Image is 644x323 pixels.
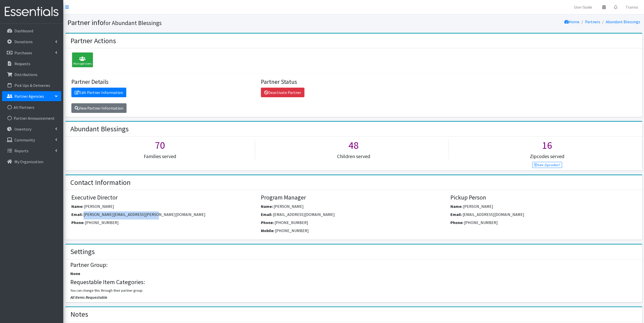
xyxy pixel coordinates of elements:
[570,2,596,12] a: User Guide
[14,61,30,66] p: Requests
[14,137,35,142] p: Community
[275,220,308,225] span: [PHONE_NUMBER]
[2,135,61,145] a: Community
[70,295,107,300] span: All Items Requestable
[2,69,61,80] a: Distributions
[2,124,61,134] a: Inventory
[261,88,304,97] a: Deactivate Partner
[2,80,61,90] a: Pick Ups & Deliveries
[84,204,114,209] span: [PERSON_NAME]
[71,203,83,209] label: Name:
[261,78,447,86] h4: Partner Status
[2,146,61,156] a: Reports
[103,19,162,27] small: for Abundant Blessings
[585,19,600,24] a: Partners
[71,194,257,201] h4: Executive Director
[2,59,61,69] a: Requests
[14,159,43,164] p: My Organization
[70,310,88,319] h2: Notes
[70,270,80,277] label: None
[2,113,61,123] a: Partner Announcement
[14,39,33,44] p: Donations
[606,19,640,24] a: Abundant Blessings
[14,72,37,77] p: Distributions
[450,203,462,209] label: Name:
[261,211,272,217] label: Email:
[71,211,83,217] label: Email:
[2,91,61,101] a: Partner Agencies
[14,50,32,55] p: Purchases
[274,204,304,209] span: [PERSON_NAME]
[261,194,447,201] h4: Program Manager
[14,148,29,153] p: Reports
[532,162,562,168] a: See Zipcodes?
[70,125,129,133] h2: Abundant Blessings
[72,52,93,67] div: Manage Users
[65,153,255,159] h5: Families served
[2,37,61,47] a: Donations
[85,220,119,225] span: [PHONE_NUMBER]
[259,139,448,151] h1: 48
[261,219,274,226] label: Phone:
[14,28,33,33] p: Dashboard
[65,139,255,151] h1: 70
[2,157,61,167] a: My Organization
[621,2,642,12] a: Tranna
[67,18,352,27] h1: Partner info
[450,194,636,201] h4: Pickup Person
[259,153,448,159] h5: Children served
[70,261,637,269] h4: Partner Group:
[71,88,126,97] a: Edit Partner Information
[70,288,637,293] p: You can change this through their partner group.
[564,19,579,24] a: Home
[464,220,498,225] span: [PHONE_NUMBER]
[2,48,61,58] a: Purchases
[2,26,61,36] a: Dashboard
[14,127,31,132] p: Inventory
[463,212,524,217] span: [EMAIL_ADDRESS][DOMAIN_NAME]
[14,83,50,88] p: Pick Ups & Deliveries
[70,37,116,45] h2: Partner Actions
[2,102,61,112] a: All Partners
[463,204,493,209] span: [PERSON_NAME]
[69,58,93,63] a: Manage Users
[275,228,309,233] span: [PHONE_NUMBER]
[70,247,95,256] h2: Settings
[261,203,273,209] label: Name:
[450,219,463,226] label: Phone:
[452,139,642,151] h1: 16
[261,228,274,234] label: Mobile:
[70,279,637,286] h4: Requestable Item Categories:
[450,211,462,217] label: Email:
[84,212,205,217] span: [PERSON_NAME][EMAIL_ADDRESS][PERSON_NAME][DOMAIN_NAME]
[71,78,257,86] h4: Partner Details
[14,94,44,99] p: Partner Agencies
[273,212,335,217] span: [EMAIL_ADDRESS][DOMAIN_NAME]
[71,103,127,113] a: View Partner Information
[2,3,61,20] img: HumanEssentials
[452,153,642,159] h5: Zipcodes served
[71,219,84,226] label: Phone:
[70,178,131,187] h2: Contact Information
